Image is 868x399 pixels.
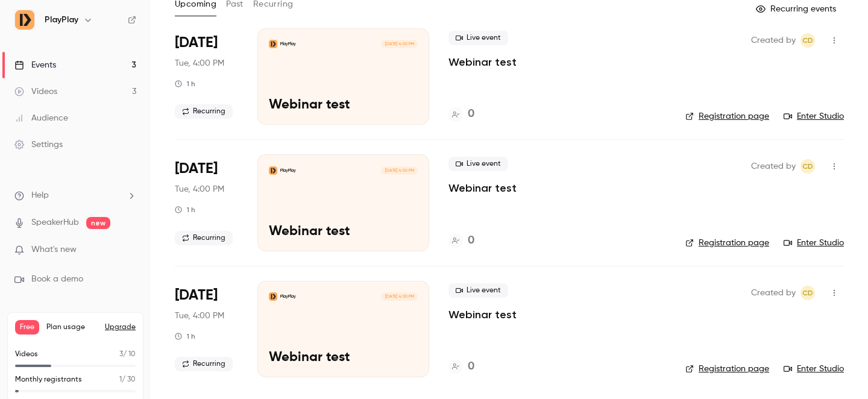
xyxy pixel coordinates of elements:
[175,57,224,69] span: Tue, 4:00 PM
[175,154,238,251] div: Oct 14 Tue, 4:00 PM (Europe/Brussels)
[448,55,517,69] a: Webinar test
[14,86,57,98] div: Videos
[15,374,82,385] p: Monthly registrants
[15,320,39,335] span: Free
[468,233,474,249] h4: 0
[448,181,517,195] a: Webinar test
[448,157,508,171] span: Live event
[175,281,238,377] div: Oct 21 Tue, 4:00 PM (Europe/Brussels)
[381,166,417,175] span: [DATE] 4:00 PM
[175,104,233,119] span: Recurring
[175,231,233,245] span: Recurring
[800,286,815,300] span: Cintia Da Veiga
[175,286,218,305] span: [DATE]
[175,159,218,178] span: [DATE]
[175,28,238,125] div: Oct 7 Tue, 4:00 PM (Europe/Brussels)
[31,216,79,229] a: SpeakerHub
[269,166,277,175] img: Webinar test
[86,217,110,229] span: new
[448,233,474,249] a: 0
[122,245,136,256] iframe: Noticeable Trigger
[45,14,78,26] h6: PlayPlay
[685,363,769,375] a: Registration page
[175,357,233,371] span: Recurring
[175,331,195,341] div: 1 h
[175,310,224,322] span: Tue, 4:00 PM
[448,359,474,375] a: 0
[685,110,769,122] a: Registration page
[31,243,77,256] span: What's new
[751,159,796,174] span: Created by
[269,98,418,113] p: Webinar test
[784,237,844,249] a: Enter Studio
[105,322,136,332] button: Upgrade
[784,110,844,122] a: Enter Studio
[802,33,813,48] span: CD
[14,189,136,202] li: help-dropdown-opener
[119,349,136,360] p: / 10
[119,351,123,358] span: 3
[14,112,68,124] div: Audience
[269,224,418,240] p: Webinar test
[31,273,83,286] span: Book a demo
[175,79,195,89] div: 1 h
[175,33,218,52] span: [DATE]
[784,363,844,375] a: Enter Studio
[448,283,508,298] span: Live event
[119,376,122,383] span: 1
[257,28,429,125] a: Webinar testPlayPlay[DATE] 4:00 PMWebinar test
[468,106,474,122] h4: 0
[800,33,815,48] span: Cintia Da Veiga
[175,183,224,195] span: Tue, 4:00 PM
[257,281,429,377] a: Webinar testPlayPlay[DATE] 4:00 PMWebinar test
[802,159,813,174] span: CD
[119,374,136,385] p: / 30
[448,31,508,45] span: Live event
[269,292,277,301] img: Webinar test
[14,139,63,151] div: Settings
[448,307,517,322] a: Webinar test
[468,359,474,375] h4: 0
[802,286,813,300] span: CD
[751,286,796,300] span: Created by
[175,205,195,215] div: 1 h
[15,10,34,30] img: PlayPlay
[14,59,56,71] div: Events
[448,106,474,122] a: 0
[685,237,769,249] a: Registration page
[280,41,296,47] p: PlayPlay
[381,40,417,48] span: [DATE] 4:00 PM
[269,350,418,366] p: Webinar test
[15,349,38,360] p: Videos
[269,40,277,48] img: Webinar test
[257,154,429,251] a: Webinar testPlayPlay[DATE] 4:00 PMWebinar test
[800,159,815,174] span: Cintia Da Veiga
[46,322,98,332] span: Plan usage
[31,189,49,202] span: Help
[280,168,296,174] p: PlayPlay
[381,292,417,301] span: [DATE] 4:00 PM
[751,33,796,48] span: Created by
[280,294,296,300] p: PlayPlay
